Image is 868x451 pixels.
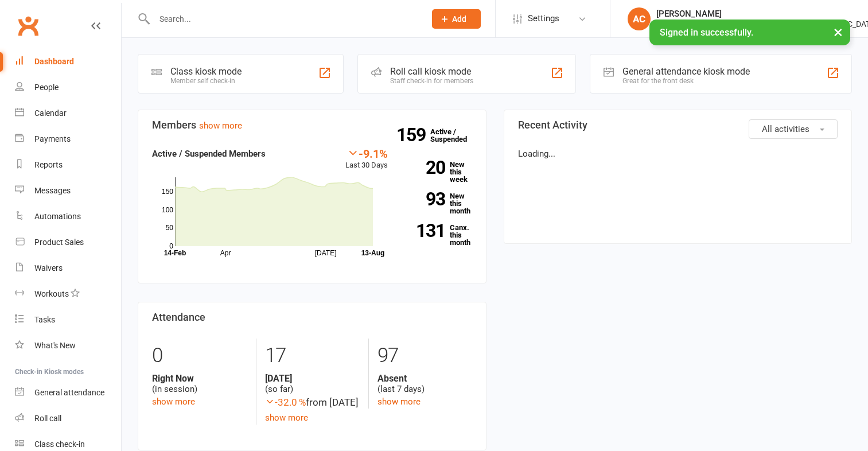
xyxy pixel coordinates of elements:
[34,108,67,118] div: Calendar
[15,230,121,255] a: Product Sales
[152,119,472,131] h3: Members
[15,49,121,75] a: Dashboard
[660,27,753,38] span: Signed in successfully.
[518,119,838,131] h3: Recent Activity
[405,159,445,176] strong: 20
[34,341,76,350] div: What's New
[430,119,481,151] a: 159Active / Suspended
[34,160,63,169] div: Reports
[15,75,121,100] a: People
[265,339,360,373] div: 17
[405,224,472,246] a: 131Canx. this month
[34,263,63,273] div: Waivers
[15,406,121,431] a: Roll call
[34,388,104,397] div: General attendance
[34,57,74,66] div: Dashboard
[34,134,71,143] div: Payments
[15,204,121,230] a: Automations
[34,212,81,221] div: Automations
[14,11,42,40] a: Clubworx
[762,124,809,134] span: All activities
[15,281,121,307] a: Workouts
[405,222,445,239] strong: 131
[622,66,750,77] div: General attendance kiosk mode
[15,152,121,178] a: Reports
[265,395,360,410] div: from [DATE]
[828,20,848,44] button: ×
[15,126,121,152] a: Payments
[390,66,473,77] div: Roll call kiosk mode
[377,373,472,384] strong: Absent
[749,119,838,139] button: All activities
[152,149,266,159] strong: Active / Suspended Members
[15,380,121,406] a: General attendance kiosk mode
[15,307,121,333] a: Tasks
[377,396,421,407] a: show more
[345,147,388,172] div: Last 30 Days
[405,192,472,215] a: 93New this month
[377,339,472,373] div: 97
[518,147,838,161] p: Loading...
[34,238,84,247] div: Product Sales
[170,66,242,77] div: Class kiosk mode
[15,100,121,126] a: Calendar
[528,6,559,32] span: Settings
[377,373,472,395] div: (last 7 days)
[15,178,121,204] a: Messages
[452,14,466,24] span: Add
[265,373,360,384] strong: [DATE]
[34,289,69,298] div: Workouts
[170,77,242,85] div: Member self check-in
[34,440,85,449] div: Class check-in
[152,312,472,323] h3: Attendance
[345,147,388,160] div: -9.1%
[265,413,308,423] a: show more
[15,333,121,359] a: What's New
[390,77,473,85] div: Staff check-in for members
[405,190,445,208] strong: 93
[34,83,59,92] div: People
[622,77,750,85] div: Great for the front desk
[265,396,306,408] span: -32.0 %
[396,126,430,143] strong: 159
[34,186,71,195] div: Messages
[152,339,247,373] div: 0
[152,396,195,407] a: show more
[265,373,360,395] div: (so far)
[34,414,61,423] div: Roll call
[152,373,247,395] div: (in session)
[628,7,651,30] div: AC
[199,120,242,131] a: show more
[15,255,121,281] a: Waivers
[152,373,247,384] strong: Right Now
[432,9,481,29] button: Add
[34,315,55,324] div: Tasks
[151,11,417,27] input: Search...
[405,161,472,183] a: 20New this week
